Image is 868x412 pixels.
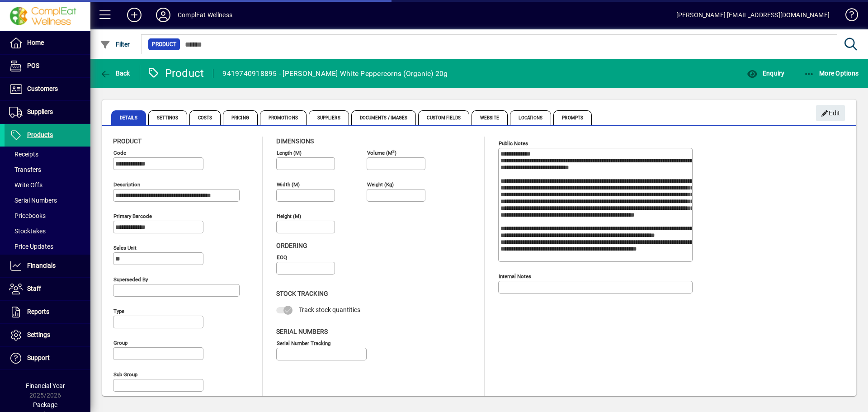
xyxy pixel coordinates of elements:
span: Settings [27,331,50,338]
span: Filter [100,41,130,48]
span: Transfers [9,166,41,173]
mat-label: Sales unit [113,245,137,251]
button: More Options [802,65,861,81]
span: Receipts [9,151,38,158]
button: Add [120,7,149,23]
span: Promotions [260,110,307,125]
div: 9419740918895 - [PERSON_NAME] White Peppercorns (Organic) 20g [222,66,448,81]
span: Reports [27,308,49,315]
span: Write Offs [9,181,42,189]
div: ComplEat Wellness [178,8,232,22]
span: Product [113,137,142,145]
div: Product [147,66,204,81]
a: POS [5,55,90,77]
a: Support [5,347,90,369]
mat-label: Width (m) [277,181,300,188]
mat-label: Volume (m ) [367,150,396,156]
a: Customers [5,78,90,100]
span: More Options [804,70,859,77]
mat-label: Primary barcode [113,213,152,219]
span: Custom Fields [418,110,469,125]
mat-label: Sub group [113,371,137,378]
button: Back [98,65,132,81]
span: Website [472,110,508,125]
span: Package [33,401,57,408]
mat-label: Code [113,150,126,156]
app-page-header-button: Back [90,65,140,81]
span: Edit [821,106,840,121]
span: Pricing [223,110,258,125]
mat-label: Height (m) [277,213,301,219]
mat-label: Type [113,308,124,314]
mat-label: Description [113,181,140,188]
mat-label: Length (m) [277,150,302,156]
span: Product [152,40,176,49]
span: Financial Year [26,382,65,389]
span: Settings [148,110,187,125]
a: Serial Numbers [5,193,90,208]
a: Price Updates [5,239,90,254]
a: Stocktakes [5,223,90,239]
span: Stock Tracking [276,290,328,297]
span: Locations [510,110,551,125]
mat-label: Serial Number tracking [277,340,330,346]
span: Suppliers [309,110,349,125]
mat-label: Internal Notes [499,273,531,279]
span: Track stock quantities [299,306,360,313]
button: Profile [149,7,178,23]
div: [PERSON_NAME] [EMAIL_ADDRESS][DOMAIN_NAME] [676,8,830,22]
mat-label: Superseded by [113,276,148,283]
span: Ordering [276,242,307,249]
a: Pricebooks [5,208,90,223]
span: Details [111,110,146,125]
span: Documents / Images [351,110,416,125]
a: Home [5,32,90,54]
button: Edit [816,105,845,121]
span: Enquiry [747,70,784,77]
span: Dimensions [276,137,314,145]
span: Serial Numbers [9,197,57,204]
a: Reports [5,301,90,323]
span: Financials [27,262,56,269]
a: Transfers [5,162,90,177]
span: Prompts [553,110,592,125]
mat-label: Group [113,340,127,346]
a: Knowledge Base [839,2,857,31]
span: Back [100,70,130,77]
a: Write Offs [5,177,90,193]
span: Serial Numbers [276,328,328,335]
span: Stocktakes [9,227,46,235]
span: POS [27,62,39,69]
a: Settings [5,324,90,346]
span: Products [27,131,53,138]
a: Suppliers [5,101,90,123]
button: Filter [98,36,132,52]
a: Financials [5,255,90,277]
span: Price Updates [9,243,53,250]
button: Enquiry [745,65,787,81]
mat-label: EOQ [277,254,287,260]
span: Pricebooks [9,212,46,219]
a: Staff [5,278,90,300]
span: Support [27,354,50,361]
sup: 3 [392,149,395,153]
mat-label: Weight (Kg) [367,181,394,188]
span: Home [27,39,44,46]
span: Suppliers [27,108,53,115]
a: Receipts [5,147,90,162]
span: Costs [189,110,221,125]
mat-label: Public Notes [499,140,528,147]
span: Staff [27,285,41,292]
span: Customers [27,85,58,92]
